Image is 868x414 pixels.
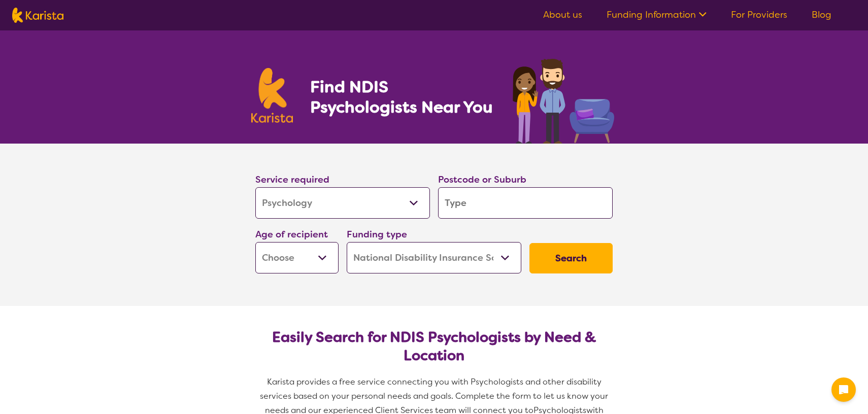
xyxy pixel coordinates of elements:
label: Funding type [347,228,407,240]
img: Karista logo [251,68,293,123]
label: Postcode or Suburb [438,174,526,186]
label: Age of recipient [255,228,328,240]
a: About us [543,9,582,21]
input: Type [438,187,613,219]
img: psychology [509,55,617,144]
a: Funding Information [607,9,707,21]
label: Service required [255,174,329,186]
h2: Easily Search for NDIS Psychologists by Need & Location [263,328,605,365]
a: For Providers [731,9,787,21]
button: Search [529,243,613,273]
a: Blog [812,9,831,21]
img: Karista logo [12,8,63,23]
h1: Find NDIS Psychologists Near You [310,77,498,117]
